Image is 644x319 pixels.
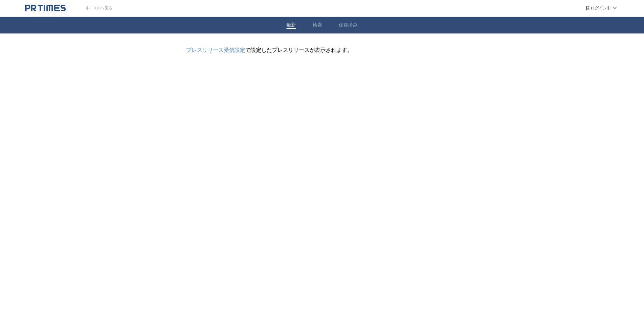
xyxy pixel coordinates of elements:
[186,47,458,54] p: で設定したプレスリリースが表示されます。
[76,5,112,11] a: PR TIMESのトップページはこちら
[286,22,296,28] button: 最新
[313,22,322,28] button: 検索
[339,22,358,28] button: 保存済み
[186,47,245,53] a: プレスリリース受信設定
[25,4,66,12] a: PR TIMESのトップページはこちら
